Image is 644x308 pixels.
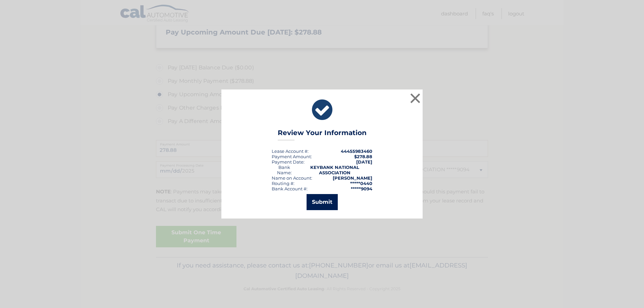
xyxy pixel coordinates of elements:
[341,148,372,154] strong: 44455983460
[272,181,294,186] div: Routing #:
[333,175,372,181] strong: [PERSON_NAME]
[272,148,309,154] div: Lease Account #:
[354,154,372,159] span: $278.88
[272,165,297,175] div: Bank Name:
[272,175,312,181] div: Name on Account:
[356,159,372,165] span: [DATE]
[272,159,305,165] div: :
[310,165,359,175] strong: KEYBANK NATIONAL ASSOCIATION
[278,129,367,140] h3: Review Your Information
[307,194,338,210] button: Submit
[409,91,422,105] button: ×
[272,154,312,159] div: Payment Amount:
[272,159,304,165] span: Payment Date
[272,186,308,191] div: Bank Account #:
